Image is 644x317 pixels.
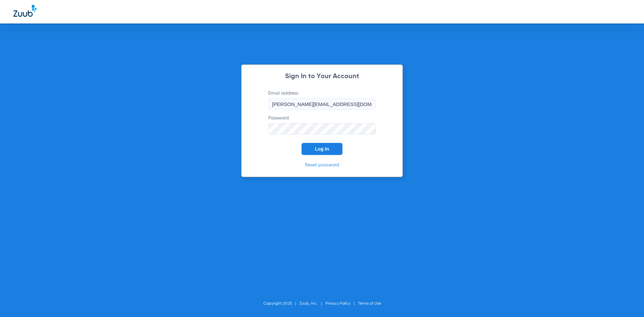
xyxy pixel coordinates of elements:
[305,163,339,167] a: Reset password
[610,285,644,317] iframe: Chat Widget
[325,302,350,306] a: Privacy Policy
[268,98,376,110] input: Email address
[268,115,376,135] label: Password
[302,143,342,155] button: Log In
[268,123,376,135] input: Password
[315,146,329,152] span: Log In
[258,73,386,80] h2: Sign In to Your Account
[268,90,376,110] label: Email address
[358,302,381,306] a: Terms of Use
[263,300,300,307] li: Copyright 2025
[13,5,37,17] img: Zuub Logo
[300,300,325,307] li: Zuub, Inc.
